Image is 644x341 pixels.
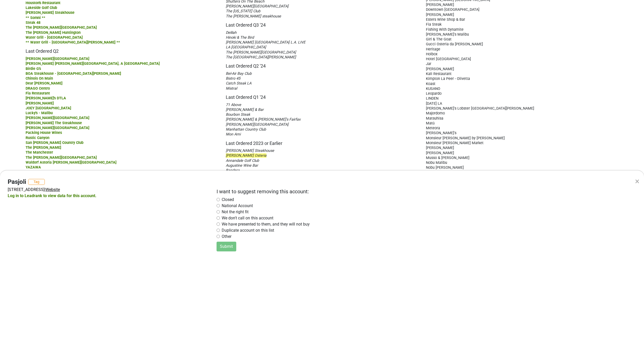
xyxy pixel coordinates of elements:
button: Submit [217,242,236,251]
div: × [635,175,639,187]
a: Website [46,187,60,192]
h4: Pasjoli [8,178,26,186]
h2: I want to suggest removing this account: [217,188,627,195]
label: We don't call on this account [222,215,273,221]
label: Other [222,233,231,240]
label: Not the right fit [222,209,249,215]
a: [STREET_ADDRESS] [8,187,45,192]
label: We have presented to them, and they will not buy [222,221,310,227]
span: | [45,187,46,192]
button: Tag [28,179,45,185]
label: Closed [222,197,234,203]
label: Duplicate account on this list [222,227,274,233]
label: National Account [222,203,253,209]
a: Log in to Leadrank to view data for this account. [8,193,96,198]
